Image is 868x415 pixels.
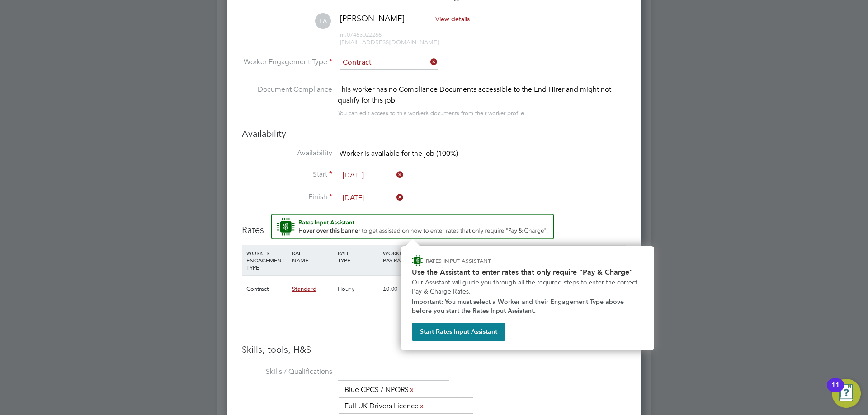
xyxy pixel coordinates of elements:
[412,255,423,266] img: ENGAGE Assistant Icon
[340,149,458,158] span: Worker is available for the job (100%)
[832,379,861,408] button: Open Resource Center, 11 new notifications
[435,15,470,23] span: View details
[244,245,290,275] div: WORKER ENGAGEMENT TYPE
[472,245,518,268] div: EMPLOYER COST
[831,385,840,397] div: 11
[518,245,563,268] div: AGENCY MARKUP
[242,192,332,202] label: Finish
[242,57,332,67] label: Worker Engagement Type
[242,367,332,377] label: Skills / Qualifications
[412,278,643,296] p: Our Assistant will guide you through all the required steps to enter the correct Pay & Charge Rates.
[338,84,626,106] div: This worker has no Compliance Documents accessible to the End Hirer and might not qualify for thi...
[340,31,382,38] span: 07463022266
[335,276,381,302] div: Hourly
[426,245,472,268] div: HOLIDAY PAY
[401,246,654,350] div: How to input Rates that only require Pay & Charge
[340,13,405,23] span: [PERSON_NAME]
[381,276,426,302] div: £0.00
[315,13,331,29] span: EA
[340,191,404,205] input: Select one
[242,344,626,355] h3: Skills, tools, H&S
[381,245,426,268] div: WORKER PAY RATE
[244,276,290,302] div: Contract
[242,149,332,158] label: Availability
[290,245,335,268] div: RATE NAME
[292,285,316,293] span: Standard
[341,384,419,396] li: Blue CPCS / NPORS
[271,214,554,239] button: Rate Assistant
[340,56,438,70] input: Select one
[412,323,505,341] button: Start Rates Input Assistant
[340,169,404,182] input: Select one
[242,84,332,117] label: Document Compliance
[563,245,594,275] div: AGENCY CHARGE RATE
[340,38,439,46] span: [EMAIL_ADDRESS][DOMAIN_NAME]
[412,268,643,276] h2: Use the Assistant to enter rates that only require "Pay & Charge"
[335,245,381,268] div: RATE TYPE
[419,400,425,412] a: x
[412,298,626,315] strong: Important: You must select a Worker and their Engagement Type above before you start the Rates In...
[242,214,626,236] h3: Rates
[341,400,429,412] li: Full UK Drivers Licence
[338,108,526,119] div: You can edit access to this worker’s documents from their worker profile.
[409,384,415,396] a: x
[340,31,347,38] span: m:
[242,170,332,179] label: Start
[426,257,539,265] p: RATES INPUT ASSISTANT
[242,128,626,140] h3: Availability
